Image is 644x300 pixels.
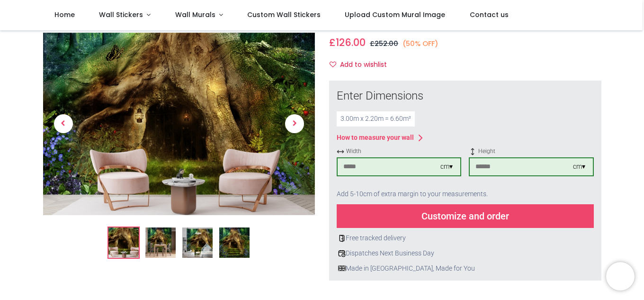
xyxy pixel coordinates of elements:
[337,147,461,155] span: Width
[329,36,366,49] span: £
[337,88,594,104] div: Enter Dimensions
[470,10,509,19] span: Contact us
[370,39,398,48] span: £
[440,162,453,172] div: cm ▾
[375,39,398,48] span: 252.00
[337,249,594,258] div: Dispatches Next Business Day
[336,36,366,49] span: 126.00
[606,262,635,291] iframe: Brevo live chat
[182,227,213,258] img: WS-42391-03
[337,234,594,243] div: Free tracked delivery
[337,204,594,228] div: Customize and order
[330,61,336,68] i: Add to wishlist
[54,115,73,134] span: Previous
[573,162,585,172] div: cm ▾
[274,60,315,188] a: Next
[329,57,395,73] button: Add to wishlistAdd to wishlist
[337,184,594,205] div: Add 5-10cm of extra margin to your measurements.
[338,264,346,272] img: uk
[145,227,176,258] img: WS-42391-02
[285,115,304,134] span: Next
[345,10,445,19] span: Upload Custom Mural Image
[43,60,84,188] a: Previous
[469,147,593,155] span: Height
[99,10,143,19] span: Wall Stickers
[219,227,250,258] img: WS-42391-04
[108,227,139,258] img: Magical Treehouse Fairy Forest Wall Mural Wallpaper
[402,39,438,49] small: (50% OFF)
[175,10,215,19] span: Wall Murals
[247,10,321,19] span: Custom Wall Stickers
[337,264,594,273] div: Made in [GEOGRAPHIC_DATA], Made for You
[54,10,75,19] span: Home
[337,133,414,143] div: How to measure your wall
[337,111,415,127] div: 3.00 m x 2.20 m = 6.60 m²
[43,33,315,215] img: Magical Treehouse Fairy Forest Wall Mural Wallpaper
